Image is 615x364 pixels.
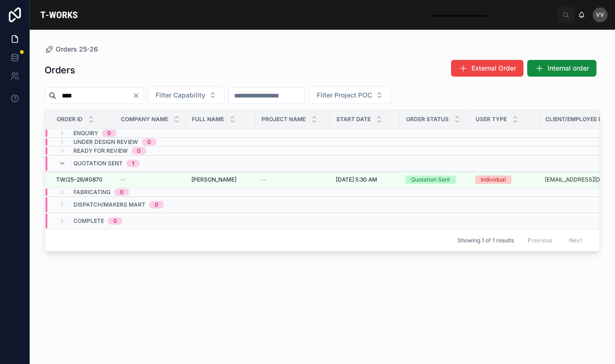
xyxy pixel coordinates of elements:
span: -- [261,176,267,183]
button: Select Button [309,86,391,104]
span: Order ID [57,116,83,123]
span: Complete [73,217,104,225]
a: Quotation Sent [406,175,464,184]
div: scrollable content [88,13,557,17]
a: Individual [475,175,534,184]
span: Filter Project POC [317,91,372,100]
a: [PERSON_NAME] [191,176,250,183]
a: -- [261,176,325,183]
span: [DATE] 5:30 AM [336,176,377,183]
img: App logo [37,7,81,22]
div: 0 [107,130,111,137]
a: [DATE] 5:30 AM [336,176,394,183]
span: Start Date [336,116,371,123]
button: External Order [451,60,523,77]
span: Fabricating [73,188,111,196]
span: External Order [471,64,516,73]
div: 0 [155,201,158,208]
span: Under Design Review [73,138,138,146]
span: Project Name [262,116,306,123]
div: 0 [147,138,151,146]
button: Clear [132,92,144,99]
h1: Orders [45,64,75,77]
a: TW/25-26/#0870 [56,176,109,183]
a: Orders 25-26 [45,45,98,54]
span: Order Status [406,116,449,123]
span: Full Name [192,116,224,123]
button: Internal order [527,60,596,77]
span: Enquiry [73,130,98,137]
span: VV [596,11,604,19]
a: -- [120,176,180,183]
div: 0 [113,217,117,225]
div: 0 [137,147,141,155]
span: Company Name [121,116,168,123]
span: User Type [476,116,507,123]
span: Ready for Review [73,147,128,155]
span: Internal order [548,64,589,73]
div: Quotation Sent [411,175,450,184]
div: 1 [132,160,134,167]
span: Dispatch/Makers Mart [73,201,145,208]
div: Individual [481,175,506,184]
span: TW/25-26/#0870 [56,176,103,183]
span: Quotation Sent [73,160,123,167]
button: Select Button [148,86,224,104]
span: [PERSON_NAME] [191,176,236,183]
span: Showing 1 of 1 results [458,237,514,244]
div: 0 [120,188,124,196]
span: -- [120,176,126,183]
span: Filter Capability [156,91,205,100]
span: Orders 25-26 [56,45,98,54]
